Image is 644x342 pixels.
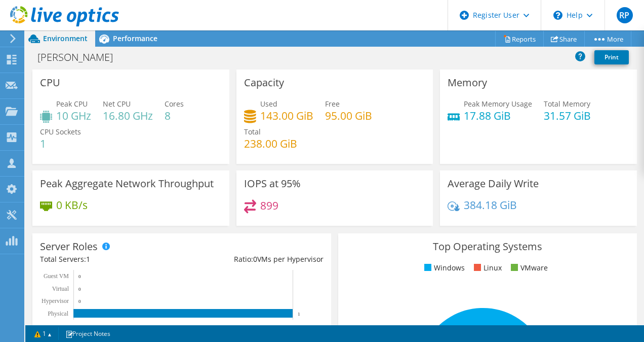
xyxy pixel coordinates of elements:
li: Windows [422,262,465,273]
span: Performance [113,33,157,43]
span: RP [617,7,633,23]
h4: 8 [165,110,184,121]
span: Free [325,99,340,109]
text: 0 [78,299,81,304]
text: 0 [78,274,81,279]
span: 1 [86,254,90,264]
span: Environment [43,33,88,43]
li: VMware [508,262,548,273]
h4: 16.80 GHz [103,110,153,121]
a: Print [594,50,629,64]
span: Cores [165,99,184,109]
a: More [584,31,631,47]
h3: CPU [40,77,60,88]
h4: 384.18 GiB [464,199,517,211]
h3: Peak Aggregate Network Throughput [40,178,214,189]
h4: 95.00 GiB [325,110,372,121]
h4: 143.00 GiB [260,110,313,121]
span: Total [244,127,261,136]
span: Net CPU [103,99,131,109]
h3: Memory [448,77,487,88]
text: 0 [78,287,81,292]
a: Share [543,31,585,47]
h4: 0 KB/s [56,199,88,211]
text: Hypervisor [42,297,69,304]
h3: IOPS at 95% [244,178,301,189]
h3: Capacity [244,77,284,88]
h1: [PERSON_NAME] [33,52,129,63]
div: Ratio: VMs per Hypervisor [182,254,324,265]
span: Peak CPU [56,99,88,109]
div: Total Servers: [40,254,182,265]
text: Physical [48,310,68,317]
span: CPU Sockets [40,127,81,136]
text: 1 [298,312,300,317]
a: 1 [27,327,59,340]
a: Reports [495,31,544,47]
h4: 17.88 GiB [464,110,532,121]
h4: 1 [40,138,81,149]
h3: Average Daily Write [448,178,539,189]
h4: 10 GHz [56,110,91,121]
svg: \n [553,11,562,20]
h3: Server Roles [40,241,98,252]
h4: 31.57 GiB [544,110,591,121]
h4: 899 [260,200,278,211]
span: 0 [253,254,257,264]
h3: Top Operating Systems [346,241,629,252]
text: Guest VM [44,272,69,280]
span: Peak Memory Usage [464,99,532,109]
span: Total Memory [544,99,590,109]
span: Used [260,99,277,109]
h4: 238.00 GiB [244,138,297,149]
li: Linux [471,262,502,273]
a: Project Notes [58,327,117,340]
text: Virtual [52,285,69,292]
